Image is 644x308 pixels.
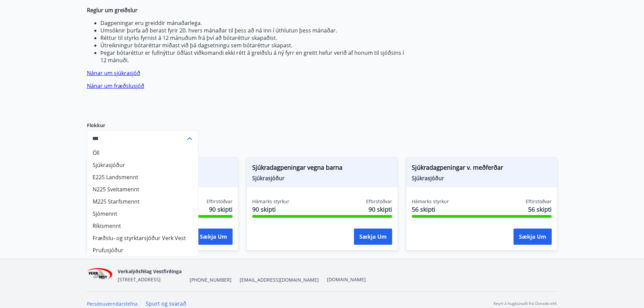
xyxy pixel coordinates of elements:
img: jihgzMk4dcgjRAW2aMgpbAqQEG7LZi0j9dOLAUvz.png [87,268,113,283]
span: Sjúkradagpeningar vegna barna [252,163,392,174]
span: 90 skipti [368,205,392,214]
li: Ríkismennt [87,220,198,232]
span: [STREET_ADDRESS] [118,276,161,283]
span: Sjúkrasjóður [252,174,392,182]
li: Sjómennt [87,208,198,220]
a: Spurt og svarað [146,300,186,307]
span: 90 skipti [209,205,233,214]
a: Persónuverndarstefna [87,301,138,307]
a: Nánar um fræðslusjóð [87,82,144,90]
li: Umsóknir þurfa að berast fyrir 20. hvers mánaðar til þess að ná inn í úthlutun þess mánaðar. [100,27,406,34]
li: Fræðslu- og styrktarsjóður Verk Vest [87,232,198,244]
li: E225 Landsmennt [87,171,198,183]
button: Sækja um [194,229,233,245]
label: Flokkur [87,122,198,129]
span: Eftirstöðvar [207,198,233,205]
span: Verkalýðsfélag Vestfirðinga [118,268,182,275]
span: Eftirstöðvar [526,198,552,205]
span: Sjúkrasjóður [412,174,552,182]
p: Keyrt á hugbúnaði frá Dorado ehf. [494,301,557,307]
span: Eftirstöðvar [366,198,392,205]
span: [PHONE_NUMBER] [190,277,232,283]
li: Prufusjóður [87,244,198,256]
a: Nánar um sjúkrasjóð [87,69,140,77]
button: Sækja um [354,229,392,245]
strong: Reglur um greiðslur [87,6,138,14]
span: Hámarks styrkur [252,198,289,205]
li: Réttur til styrks fyrnist á 12 mánuðum frá því að bótaréttur skapaðist. [100,34,406,42]
span: 90 skipti [252,205,289,214]
span: [EMAIL_ADDRESS][DOMAIN_NAME] [240,277,319,283]
a: [DOMAIN_NAME] [327,276,366,283]
span: Hámarks styrkur [412,198,449,205]
li: Öll [87,147,198,159]
li: Sjúkrasjóður [87,159,198,171]
li: Dagpeningar eru greiddir mánaðarlega. [100,19,406,27]
span: 56 skipti [528,205,552,214]
li: M225 Starfsmennt [87,195,198,208]
span: 56 skipti [412,205,449,214]
li: Útreikningur bótaréttar miðast við þá dagsetningu sem bótaréttur skapast. [100,42,406,49]
li: N225 Sveitamennt [87,183,198,195]
button: Sækja um [514,229,552,245]
li: Þegar bótaréttur er fullnýttur öðlast viðkomandi ekki rétt á greiðslu á ný fyrr en greitt hefur v... [100,49,406,64]
span: Sjúkradagpeningar v. meðferðar [412,163,552,174]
